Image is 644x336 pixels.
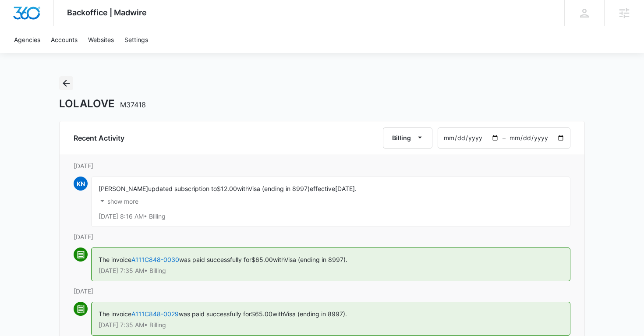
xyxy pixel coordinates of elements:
[74,133,124,143] h6: Recent Activity
[237,185,248,192] span: with
[148,185,217,192] span: updated subscription to
[83,26,119,53] a: Websites
[107,198,138,205] p: show more
[251,256,273,263] span: $65.00
[272,310,284,318] span: with
[273,256,284,263] span: with
[383,127,432,149] button: Billing
[99,322,563,328] p: [DATE] 7:35 AM • Billing
[131,310,179,318] a: A111C848-0029
[179,310,251,318] span: was paid successfully for
[46,26,83,53] a: Accounts
[284,310,347,318] span: Visa (ending in 8997).
[99,185,148,192] span: [PERSON_NAME]
[284,256,347,263] span: Visa (ending in 8997).
[99,256,131,263] span: The invoice
[74,232,570,241] p: [DATE]
[217,185,237,192] span: $12.00
[74,177,88,191] span: KN
[9,26,46,53] a: Agencies
[99,193,138,210] button: show more
[502,134,506,143] span: –
[59,76,73,90] button: Back
[248,185,310,192] span: Visa (ending in 8997)
[99,213,563,219] p: [DATE] 8:16 AM • Billing
[179,256,251,263] span: was paid successfully for
[120,100,146,109] span: M37418
[74,286,570,296] p: [DATE]
[131,256,179,263] a: A111C848-0030
[119,26,153,53] a: Settings
[74,161,570,170] p: [DATE]
[335,185,357,192] span: [DATE].
[59,97,146,110] h1: LOLALOVE
[310,185,335,192] span: effective
[99,268,563,274] p: [DATE] 7:35 AM • Billing
[99,310,131,318] span: The invoice
[251,310,272,318] span: $65.00
[67,8,147,17] span: Backoffice | Madwire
